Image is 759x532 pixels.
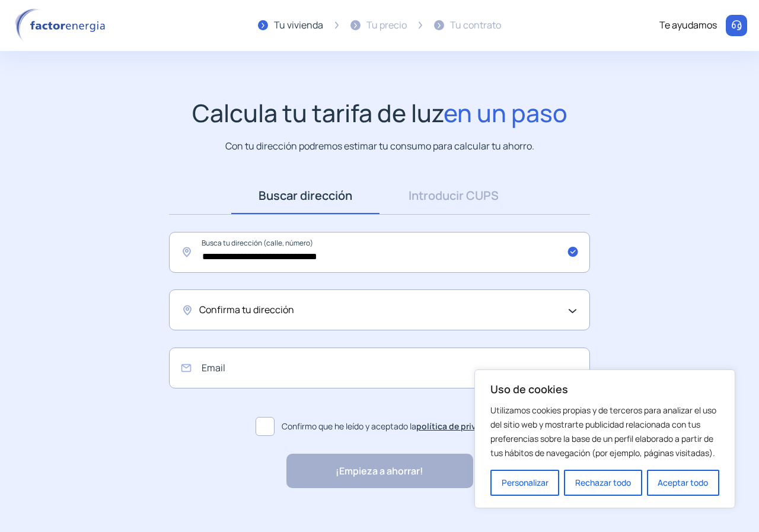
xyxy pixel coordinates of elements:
[199,302,294,318] span: Confirma tu dirección
[225,139,534,154] p: Con tu dirección podremos estimar tu consumo para calcular tu ahorro.
[12,8,113,43] img: logo factor
[231,177,379,214] a: Buscar dirección
[490,403,719,460] p: Utilizamos cookies propias y de terceros para analizar el uso del sitio web y mostrarte publicida...
[192,98,567,128] h1: Calcula tu tarifa de luz
[564,470,642,496] button: Rechazar todo
[444,96,567,129] span: en un paso
[731,20,742,31] img: llamar
[366,18,407,33] div: Tu precio
[659,18,717,33] div: Te ayudamos
[474,369,735,508] div: Uso de cookies
[647,470,719,496] button: Aceptar todo
[450,18,501,33] div: Tu contrato
[282,420,503,433] span: Confirmo que he leído y aceptado la
[274,18,323,33] div: Tu vivienda
[379,177,528,214] a: Introducir CUPS
[490,470,559,496] button: Personalizar
[416,420,503,432] a: política de privacidad
[490,382,719,396] p: Uso de cookies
